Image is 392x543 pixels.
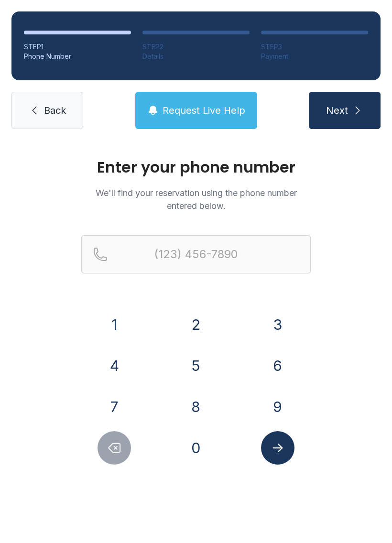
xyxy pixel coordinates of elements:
[261,308,294,341] button: 3
[98,431,131,465] button: Delete number
[81,235,311,273] input: Reservation phone number
[142,42,250,52] div: STEP 2
[261,431,294,465] button: Submit lookup form
[261,42,368,52] div: STEP 3
[326,104,348,117] span: Next
[98,390,131,424] button: 7
[81,186,311,212] p: We'll find your reservation using the phone number entered below.
[261,349,294,382] button: 6
[142,52,250,61] div: Details
[179,349,213,382] button: 5
[24,42,131,52] div: STEP 1
[179,390,213,424] button: 8
[261,52,368,61] div: Payment
[44,104,66,117] span: Back
[98,349,131,382] button: 4
[163,104,245,117] span: Request Live Help
[98,308,131,341] button: 1
[81,160,311,175] h1: Enter your phone number
[179,308,213,341] button: 2
[261,390,294,424] button: 9
[179,431,213,465] button: 0
[24,52,131,61] div: Phone Number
